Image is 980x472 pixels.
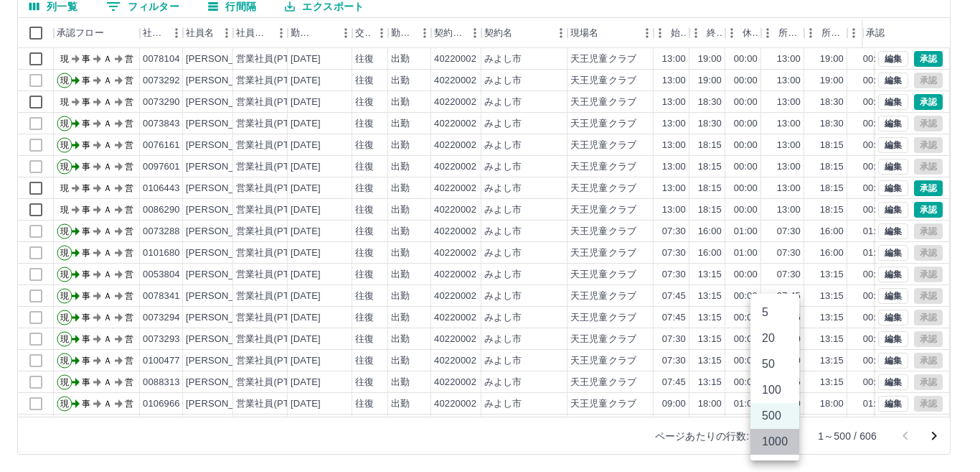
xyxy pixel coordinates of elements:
[750,351,799,377] li: 50
[750,377,799,403] li: 100
[750,403,799,429] li: 500
[750,429,799,455] li: 1000
[750,300,799,325] li: 5
[750,325,799,351] li: 20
